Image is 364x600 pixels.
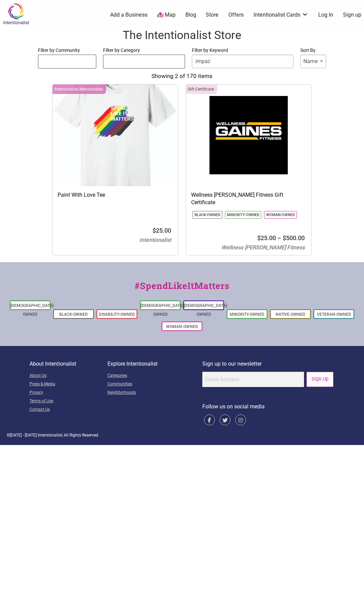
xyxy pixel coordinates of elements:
a: About Us [29,372,107,380]
span: Intentionalist [38,433,62,438]
a: [DEMOGRAPHIC_DATA]-Owned [184,303,228,317]
h3: Paint With Love Tee [58,191,173,199]
bdi: 25.00 [153,227,171,234]
a: Contact Us [29,406,107,414]
p: Follow us on social media [202,402,335,411]
p: Explore Intentionalist [107,360,202,368]
a: Sign up [343,11,361,19]
a: Map [157,11,176,19]
div: Click to show only this category [53,84,106,94]
a: Intentionalist Cards [254,11,308,19]
li: Click to show only this community [225,211,261,219]
img: Wellness Gaines Fitness [186,84,311,186]
a: Blog [185,11,196,19]
span: Wellness [PERSON_NAME] Fitness [221,244,305,251]
a: Log In [318,11,333,19]
label: Filter by Community [38,46,96,55]
a: Minority-Owned [230,312,264,317]
a: Terms of Use [29,397,107,406]
a: Black-Owned [59,312,88,317]
div: © | All Rights Reserved [7,432,357,438]
div: Click to show only this category [186,84,217,94]
p: About Intentionalist [29,360,107,368]
li: Click to show only this community [193,211,222,219]
a: Offers [228,11,244,19]
span: [DATE] - [DATE] [10,433,37,438]
input: Sign Up [306,372,334,387]
label: Sort By [300,46,326,55]
h3: Wellness [PERSON_NAME] Fitness Gift Certificate [191,191,306,207]
input: Email Address [202,372,304,387]
a: Add a Business [110,11,147,19]
img: Pride tee - rainbow paint [53,84,178,186]
bdi: 25.00 [257,234,276,241]
span: $ [257,234,261,241]
a: Neighborhoods [107,389,202,397]
a: Veteran-Owned [317,312,351,317]
li: Click to show only this community [264,211,297,219]
span: $ [283,234,286,241]
p: Sign up to our newsletter [202,360,335,368]
a: Communities [107,380,202,389]
a: [DEMOGRAPHIC_DATA]-Owned [141,303,185,317]
a: Store [206,11,219,19]
div: Showing 2 of 170 items [7,72,357,81]
a: Native-Owned [276,312,305,317]
a: [DEMOGRAPHIC_DATA]-Owned [11,303,55,317]
input: at least 3 characters [192,55,294,68]
span: – [277,234,281,241]
a: Woman-Owned [166,324,198,329]
bdi: 500.00 [283,234,305,241]
h1: The Intentionalist Store [7,27,357,43]
a: Categories [107,372,202,380]
a: Press & Media [29,380,107,389]
label: Filter by Keyword [192,46,294,55]
span: Intentionalist [139,237,171,243]
label: Filter by Category [103,46,185,55]
span: $ [153,227,156,234]
a: Privacy [29,389,107,397]
a: Disability-Owned [99,312,135,317]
